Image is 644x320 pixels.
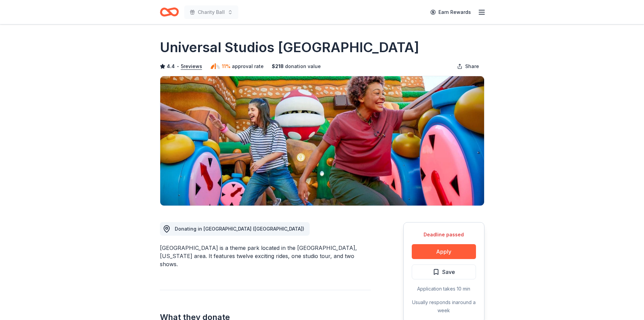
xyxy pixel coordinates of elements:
span: Donating in [GEOGRAPHIC_DATA] ([GEOGRAPHIC_DATA]) [175,226,304,232]
div: Application takes 10 min [412,285,476,293]
button: Apply [412,244,476,259]
div: Usually responds in around a week [412,298,476,315]
span: $ 218 [272,62,284,70]
button: 5reviews [181,62,202,70]
span: • [176,64,179,69]
img: Image for Universal Studios Hollywood [160,76,484,206]
span: Share [465,62,479,70]
div: Deadline passed [412,231,476,239]
button: Save [412,264,476,279]
span: approval rate [232,62,264,70]
span: Save [442,268,455,276]
h1: Universal Studios [GEOGRAPHIC_DATA] [160,38,419,57]
a: Home [160,4,179,20]
button: Share [452,60,484,73]
a: Earn Rewards [426,6,475,18]
div: [GEOGRAPHIC_DATA] is a theme park located in the [GEOGRAPHIC_DATA], [US_STATE] area. It features ... [160,244,371,268]
button: Charity Ball [184,5,238,19]
span: 11% [222,62,231,70]
span: Charity Ball [198,8,225,16]
span: donation value [285,62,321,70]
span: 4.4 [167,62,175,70]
